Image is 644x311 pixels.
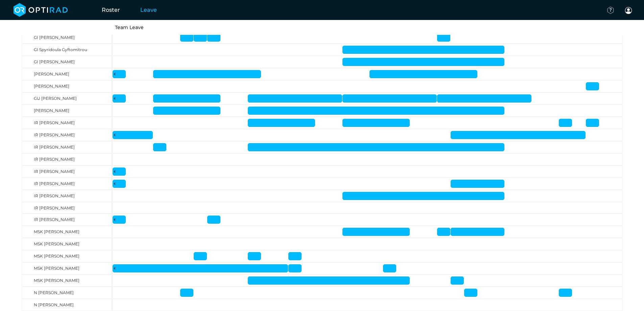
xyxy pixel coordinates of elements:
img: brand-opti-rad-logos-blue-and-white-d2f68631ba2948856bd03f2d395fb146ddc8fb01b4b6e9315ea85fa773367... [14,3,68,17]
span: IR [PERSON_NAME] [34,169,75,174]
span: MSK [PERSON_NAME] [34,241,79,246]
span: IR [PERSON_NAME] [34,157,75,162]
span: GI [PERSON_NAME] [34,59,75,64]
span: IR [PERSON_NAME] [34,193,75,198]
span: MSK [PERSON_NAME] [34,278,79,283]
span: IR [PERSON_NAME] [34,181,75,186]
span: MSK [PERSON_NAME] [34,229,79,234]
span: IR [PERSON_NAME] [34,205,75,210]
span: IR [PERSON_NAME] [34,120,75,125]
span: MSK [PERSON_NAME] [34,253,79,259]
span: [PERSON_NAME] [34,71,69,76]
span: GI [PERSON_NAME] [34,35,75,40]
span: N [PERSON_NAME] [34,290,74,295]
span: [PERSON_NAME] [34,84,69,89]
span: IR [PERSON_NAME] [34,132,75,137]
span: N [PERSON_NAME] [34,302,74,307]
span: IR [PERSON_NAME] [34,145,75,150]
span: GI Spyridoula Gyftomitrou [34,47,87,52]
a: Team Leave [115,24,144,30]
span: GU [PERSON_NAME] [34,96,77,101]
span: IR [PERSON_NAME] [34,217,75,222]
span: MSK [PERSON_NAME] [34,266,79,271]
span: [PERSON_NAME] [34,108,69,113]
